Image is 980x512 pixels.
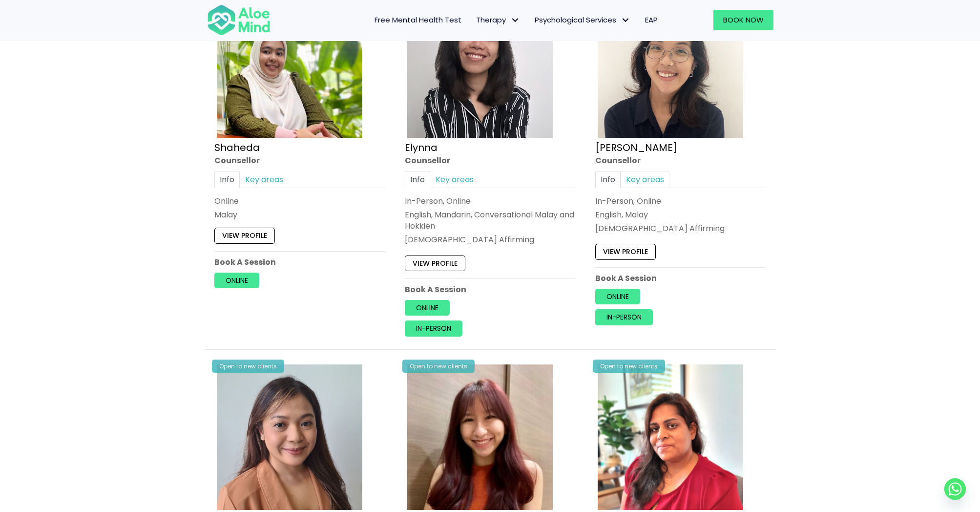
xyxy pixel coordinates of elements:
[214,209,385,220] p: Malay
[619,13,633,27] span: Psychological Services: submenu
[405,195,576,207] div: In-Person, Online
[407,364,553,510] img: Jean-300×300
[595,155,766,166] div: Counsellor
[212,360,284,373] div: Open to new clients
[430,171,479,188] a: Key areas
[595,244,656,260] a: View profile
[214,273,259,288] a: Online
[645,15,658,25] span: EAP
[217,364,362,510] img: Hanna Clinical Psychologist
[240,171,289,188] a: Key areas
[405,209,576,232] p: English, Mandarin, Conversational Malay and Hokkien
[595,209,766,220] p: English, Malay
[944,478,966,500] a: Whatsapp
[405,300,450,316] a: Online
[595,223,766,235] div: [DEMOGRAPHIC_DATA] Affirming
[405,235,576,246] div: [DEMOGRAPHIC_DATA] Affirming
[375,15,461,25] span: Free Mental Health Test
[283,10,665,30] nav: Menu
[595,273,766,284] p: Book A Session
[723,15,764,25] span: Book Now
[595,195,766,207] div: In-Person, Online
[214,171,240,188] a: Info
[402,360,475,373] div: Open to new clients
[214,228,275,244] a: View profile
[405,141,438,154] a: Elynna
[598,364,743,510] img: Kanthini-profile
[214,141,260,154] a: Shaheda
[367,10,469,30] a: Free Mental Health Test
[214,256,385,268] p: Book A Session
[469,10,527,30] a: TherapyTherapy: submenu
[476,15,520,25] span: Therapy
[638,10,665,30] a: EAP
[405,171,430,188] a: Info
[405,155,576,166] div: Counsellor
[595,171,621,188] a: Info
[527,10,638,30] a: Psychological ServicesPsychological Services: submenu
[595,289,640,304] a: Online
[713,10,773,30] a: Book Now
[207,4,271,36] img: Aloe mind Logo
[405,256,465,271] a: View profile
[595,310,653,325] a: In-person
[405,321,462,337] a: In-person
[214,195,385,207] div: Online
[595,141,677,154] a: [PERSON_NAME]
[621,171,669,188] a: Key areas
[214,155,385,166] div: Counsellor
[593,360,665,373] div: Open to new clients
[405,284,576,295] p: Book A Session
[508,13,522,27] span: Therapy: submenu
[535,15,630,25] span: Psychological Services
